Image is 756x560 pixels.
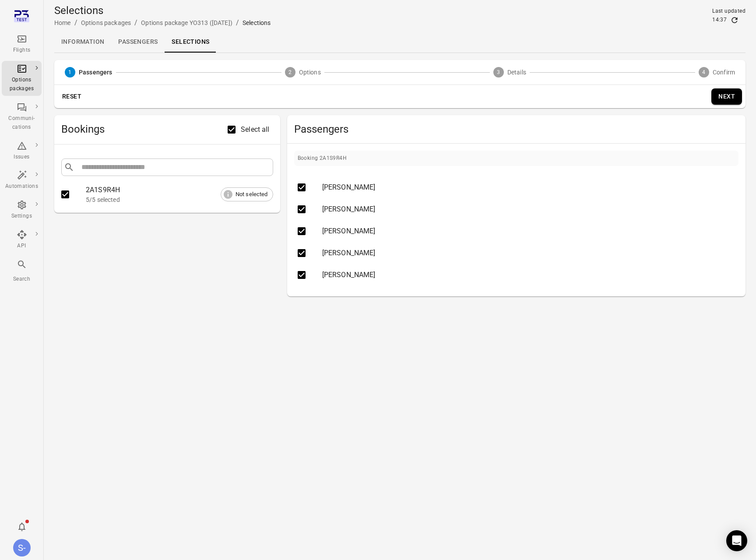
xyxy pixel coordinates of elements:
a: Automations [2,167,42,194]
button: Refresh data [730,16,739,25]
h2: Bookings [61,122,227,136]
div: [PERSON_NAME] [322,248,714,258]
div: Communi-cations [5,114,38,132]
div: Booking 2A1S9R4H [298,154,347,163]
li: / [134,18,137,28]
a: Home [54,19,71,26]
div: S- [13,539,31,556]
button: Notifications [13,518,31,535]
text: 3 [497,69,500,75]
a: Options package YO313 ([DATE]) [141,19,232,26]
text: 2 [288,69,292,75]
li: / [236,18,239,28]
a: Settings [2,197,42,223]
span: Passengers [79,68,113,77]
span: Passengers [294,122,738,136]
button: Search [2,257,42,286]
div: Search [5,275,38,284]
div: [PERSON_NAME] [322,182,714,193]
div: Local navigation [54,32,745,53]
button: Next [711,88,742,105]
a: Communi-cations [2,99,42,134]
span: Not selected [231,190,273,199]
button: Reset [58,88,86,105]
span: Confirm [713,68,735,77]
div: 14:37 [712,16,727,25]
button: Sólberg - AviLabs [10,535,34,560]
div: [PERSON_NAME] [322,226,714,236]
a: Issues [2,138,42,164]
span: Details [507,68,526,77]
a: Flights [2,31,42,57]
nav: Breadcrumbs [54,18,271,28]
a: Information [54,32,111,53]
a: Options packages [81,19,131,26]
div: API [5,242,38,250]
a: API [2,227,42,253]
div: Flights [5,46,38,55]
div: Automations [5,182,38,191]
div: Open Intercom Messenger [726,530,747,551]
a: Options packages [2,61,42,96]
div: 2A1S9R4H [86,185,273,195]
span: Options [299,68,321,77]
span: Select all [241,124,270,135]
div: Issues [5,153,38,162]
div: [PERSON_NAME] [322,204,714,215]
a: Passengers [111,32,165,53]
h1: Selections [54,4,271,18]
div: [PERSON_NAME] [322,270,714,280]
div: Options packages [5,76,38,93]
div: Settings [5,212,38,221]
div: Selections [243,18,271,27]
a: Selections [165,32,216,53]
li: / [74,18,77,28]
text: 4 [702,69,705,75]
div: 5/5 selected [86,195,273,204]
div: Last updated [712,7,745,16]
text: 1 [68,69,71,75]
